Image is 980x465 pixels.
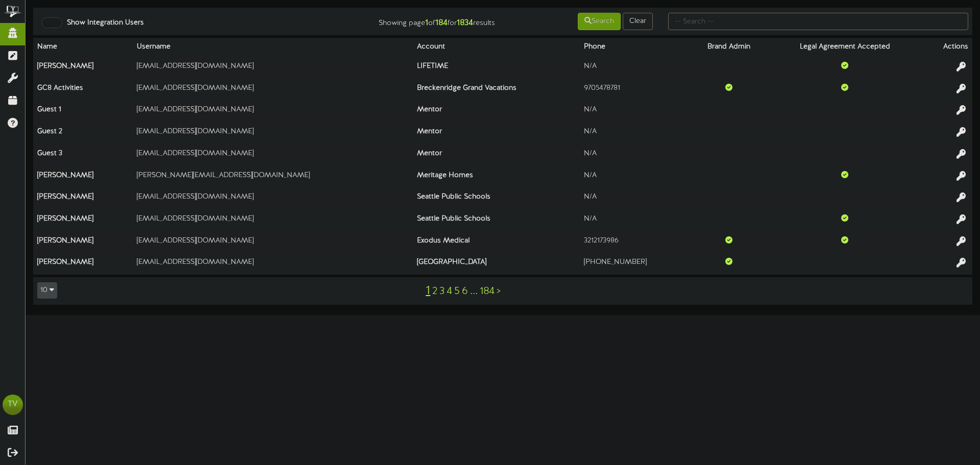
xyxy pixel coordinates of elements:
[580,38,690,57] th: Phone
[133,57,413,79] td: [EMAIL_ADDRESS][DOMAIN_NAME]
[580,57,690,79] td: N/A
[480,286,495,297] a: 184
[413,144,580,166] th: Mentor
[133,231,413,253] td: [EMAIL_ADDRESS][DOMAIN_NAME]
[447,286,452,297] a: 4
[133,79,413,101] td: [EMAIL_ADDRESS][DOMAIN_NAME]
[413,79,580,101] th: Breckenridge Grand Vacations
[439,286,445,297] a: 3
[580,166,690,188] td: N/A
[425,18,428,28] strong: 1
[133,188,413,210] td: [EMAIL_ADDRESS][DOMAIN_NAME]
[413,166,580,188] th: Meritage Homes
[921,38,972,57] th: Actions
[33,209,133,231] th: [PERSON_NAME]
[470,286,478,297] a: ...
[580,101,690,123] td: N/A
[133,166,413,188] td: [PERSON_NAME][EMAIL_ADDRESS][DOMAIN_NAME]
[580,209,690,231] td: N/A
[33,188,133,210] th: [PERSON_NAME]
[33,79,133,101] th: GC8 Activities
[33,253,133,275] th: [PERSON_NAME]
[413,209,580,231] th: Seattle Public Schools
[33,166,133,188] th: [PERSON_NAME]
[668,13,968,30] input: -- Search --
[462,286,468,297] a: 6
[33,57,133,79] th: [PERSON_NAME]
[59,18,144,28] label: Show Integration Users
[413,123,580,144] th: Mentor
[33,38,133,57] th: Name
[578,13,621,30] button: Search
[580,123,690,144] td: N/A
[454,286,460,297] a: 5
[580,231,690,253] td: 3212173986
[497,286,501,297] a: >
[580,188,690,210] td: N/A
[623,13,653,30] button: Clear
[580,144,690,166] td: N/A
[33,101,133,123] th: Guest 1
[426,284,430,298] a: 1
[133,253,413,275] td: [EMAIL_ADDRESS][DOMAIN_NAME]
[345,12,503,29] div: Showing page of for results
[37,282,57,299] button: 10
[690,38,769,57] th: Brand Admin
[33,123,133,144] th: Guest 2
[133,144,413,166] td: [EMAIL_ADDRESS][DOMAIN_NAME]
[413,101,580,123] th: Mentor
[435,18,448,28] strong: 184
[580,253,690,275] td: [PHONE_NUMBER]
[133,209,413,231] td: [EMAIL_ADDRESS][DOMAIN_NAME]
[413,57,580,79] th: LIFETIME
[432,286,437,297] a: 2
[413,253,580,275] th: [GEOGRAPHIC_DATA]
[413,231,580,253] th: Exodus Medical
[133,123,413,144] td: [EMAIL_ADDRESS][DOMAIN_NAME]
[769,38,921,57] th: Legal Agreement Accepted
[413,188,580,210] th: Seattle Public Schools
[413,38,580,57] th: Account
[580,79,690,101] td: 9705478781
[3,395,23,415] div: TV
[133,101,413,123] td: [EMAIL_ADDRESS][DOMAIN_NAME]
[33,144,133,166] th: Guest 3
[457,18,473,28] strong: 1834
[133,38,413,57] th: Username
[33,231,133,253] th: [PERSON_NAME]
